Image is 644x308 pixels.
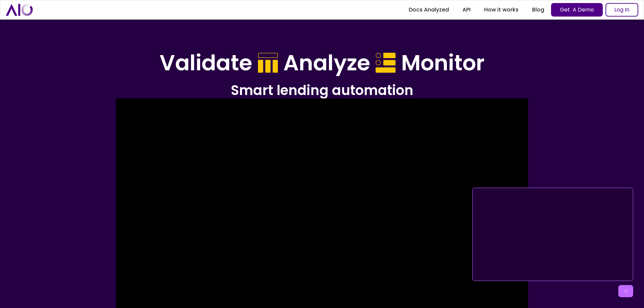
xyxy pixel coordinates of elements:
[402,4,456,16] a: Docs Analyzed
[475,191,630,278] iframe: AIO - powering financial decision making
[6,4,33,16] a: home
[456,4,477,16] a: API
[129,81,515,99] h2: Smart lending automation
[477,4,525,16] a: How it works
[160,50,252,76] h1: Validate
[401,50,485,76] h1: Monitor
[525,4,551,16] a: Blog
[551,3,603,17] a: Get A Demo
[283,50,370,76] h1: Analyze
[605,3,638,17] a: Log In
